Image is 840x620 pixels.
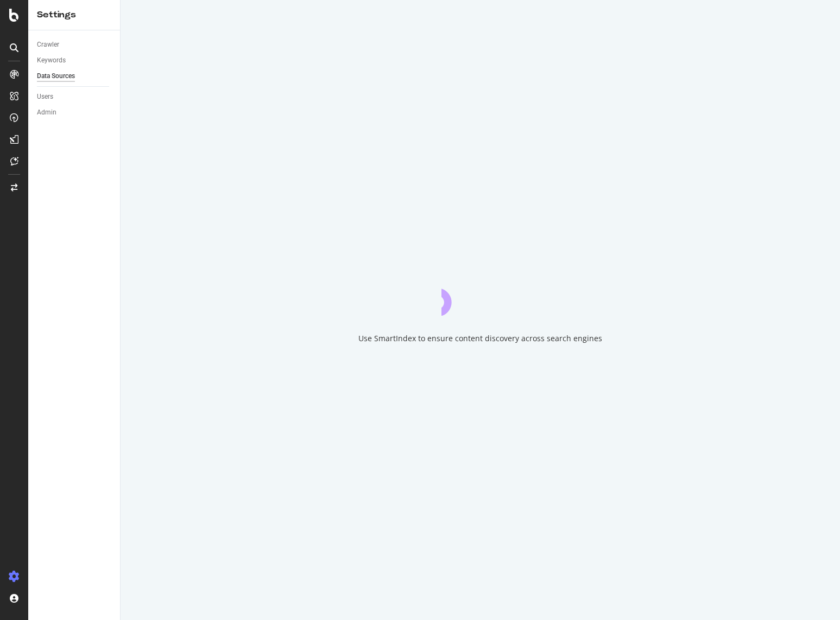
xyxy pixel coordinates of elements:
div: Use SmartIndex to ensure content discovery across search engines [358,333,602,344]
div: Data Sources [37,71,75,82]
a: Keywords [37,55,112,66]
a: Admin [37,107,112,118]
div: animation [441,277,520,316]
div: Settings [37,9,111,21]
div: Users [37,91,53,103]
div: Admin [37,107,56,118]
a: Users [37,91,112,103]
div: Crawler [37,39,59,50]
a: Data Sources [37,71,112,82]
a: Crawler [37,39,112,50]
div: Keywords [37,55,66,66]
